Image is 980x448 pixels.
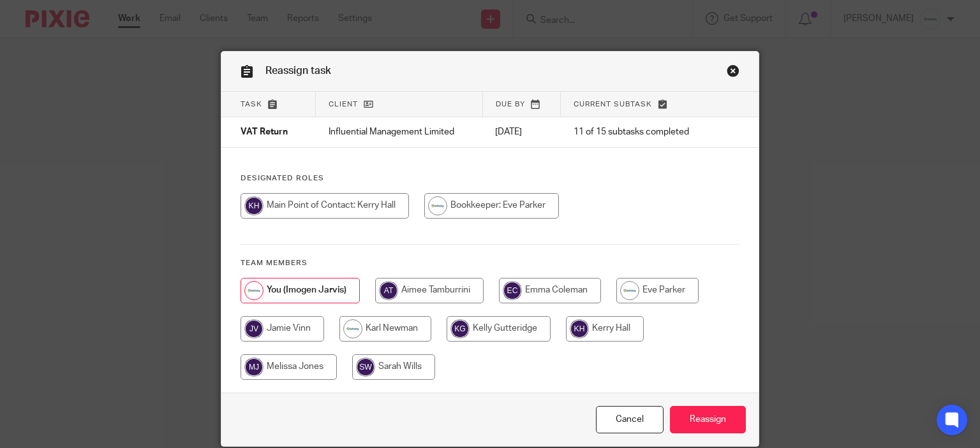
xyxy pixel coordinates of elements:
span: Client [329,101,358,108]
a: Close this dialog window [596,406,664,433]
p: Influential Management Limited [329,126,470,138]
span: VAT Return [241,128,288,137]
span: Task [241,101,262,108]
span: Reassign task [265,66,331,76]
h4: Team members [241,258,740,268]
h4: Designated Roles [241,173,740,184]
p: [DATE] [495,126,548,138]
a: Close this dialog window [727,64,739,82]
span: Due by [496,101,525,108]
input: Reassign [670,406,746,433]
span: Current subtask [574,101,652,108]
td: 11 of 15 subtasks completed [561,117,716,148]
